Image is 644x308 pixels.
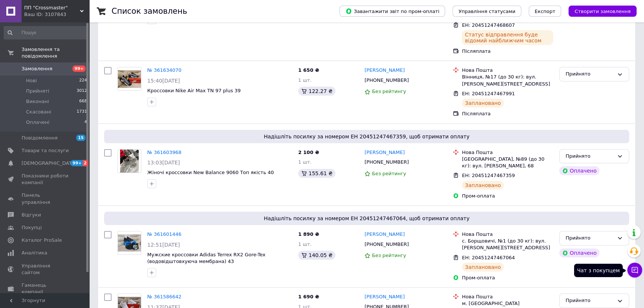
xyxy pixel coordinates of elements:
[147,170,274,175] a: Жіночі кроссовки New Balance 9060 Топ якість 40
[364,67,405,74] a: [PERSON_NAME]
[345,8,439,15] span: Завантажити звіт по пром-оплаті
[120,150,139,173] img: Фото товару
[22,263,69,276] span: Управління сайтом
[566,70,614,78] div: Прийнято
[24,11,89,18] div: Ваш ID: 3107843
[107,215,626,222] span: Надішліть посилку за номером ЕН 20451247467064, щоб отримати оплату
[147,231,181,237] a: № 361601446
[462,193,553,199] div: Пром-оплата
[462,263,504,272] div: Заплановано
[574,264,623,277] div: Чат з покупцем
[112,7,187,16] h1: Список замовлень
[147,78,180,84] span: 15:40[DATE]
[566,234,614,242] div: Прийнято
[462,293,553,300] div: Нова Пошта
[462,275,553,281] div: Пром-оплата
[364,293,405,301] a: [PERSON_NAME]
[363,76,410,85] div: [PHONE_NUMBER]
[462,231,553,238] div: Нова Пошта
[26,88,49,94] span: Прийняті
[462,99,504,108] div: Заплановано
[22,192,69,205] span: Панель управління
[462,173,515,178] span: ЕН: 20451247467359
[4,26,88,39] input: Пошук
[71,160,83,166] span: 99+
[22,173,69,186] span: Показники роботи компанії
[118,234,141,252] img: Фото товару
[79,77,87,84] span: 224
[559,166,599,175] div: Оплачено
[22,135,58,141] span: Повідомлення
[559,248,599,257] div: Оплачено
[462,238,553,251] div: с. Борщовичі, №1 (до 30 кг): вул. [PERSON_NAME][STREET_ADDRESS]
[147,88,241,93] span: Кроссовки Nike Air Max TN 97 plus 39
[462,74,553,87] div: Вінниця, №17 (до 30 кг): вул. [PERSON_NAME][STREET_ADDRESS]
[22,160,77,167] span: [DEMOGRAPHIC_DATA]
[453,6,521,17] button: Управління статусами
[529,6,561,17] button: Експорт
[22,237,62,244] span: Каталог ProSale
[77,109,87,115] span: 1731
[22,250,47,256] span: Аналітика
[462,181,504,190] div: Заплановано
[22,65,52,72] span: Замовлення
[22,224,42,231] span: Покупці
[147,160,180,166] span: 13:03[DATE]
[24,4,80,11] span: ПП "Crossmaster"
[574,9,631,14] span: Створити замовлення
[298,159,312,165] span: 1 шт.
[79,98,87,105] span: 668
[76,135,86,141] span: 15
[363,157,410,167] div: [PHONE_NUMBER]
[147,67,181,73] a: № 361634070
[298,231,319,237] span: 1 890 ₴
[372,89,406,94] span: Без рейтингу
[298,241,312,247] span: 1 шт.
[363,240,410,249] div: [PHONE_NUMBER]
[372,253,406,258] span: Без рейтингу
[147,252,265,264] a: Мужские кроссовки Adidas Terrex RX2 Gore-Tex (водовідштовхуюча мембрана) 43
[73,65,86,72] span: 99+
[462,156,553,169] div: [GEOGRAPHIC_DATA], №89 (до 30 кг): вул. [PERSON_NAME], 68
[298,67,319,73] span: 1 650 ₴
[26,109,51,115] span: Скасовані
[118,70,141,88] img: Фото товару
[298,294,319,299] span: 1 690 ₴
[83,160,89,166] span: 2
[569,6,637,17] button: Створити замовлення
[566,153,614,160] div: Прийнято
[372,171,406,176] span: Без рейтингу
[22,212,41,218] span: Відгуки
[22,147,69,154] span: Товари та послуги
[566,297,614,305] div: Прийнято
[22,282,69,295] span: Гаманець компанії
[147,294,181,299] a: № 361586642
[462,149,553,156] div: Нова Пошта
[298,150,319,155] span: 2 100 ₴
[298,169,335,178] div: 155.61 ₴
[117,231,141,255] a: Фото товару
[462,48,553,55] div: Післяплата
[364,231,405,238] a: [PERSON_NAME]
[535,9,556,14] span: Експорт
[22,46,89,60] span: Замовлення та повідомлення
[77,88,87,94] span: 3012
[561,8,637,14] a: Створити замовлення
[26,98,49,105] span: Виконані
[117,67,141,91] a: Фото товару
[147,242,180,248] span: 12:51[DATE]
[26,77,37,84] span: Нові
[462,91,515,96] span: ЕН: 20451247467991
[462,22,515,28] span: ЕН: 20451247468607
[147,150,181,155] a: № 361603968
[458,9,515,14] span: Управління статусами
[298,251,335,260] div: 140.05 ₴
[117,149,141,173] a: Фото товару
[84,119,87,126] span: 4
[298,87,335,96] div: 122.27 ₴
[26,119,49,126] span: Оплачені
[462,255,515,260] span: ЕН: 20451247467064
[462,110,553,117] div: Післяплата
[339,6,445,17] button: Завантажити звіт по пром-оплаті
